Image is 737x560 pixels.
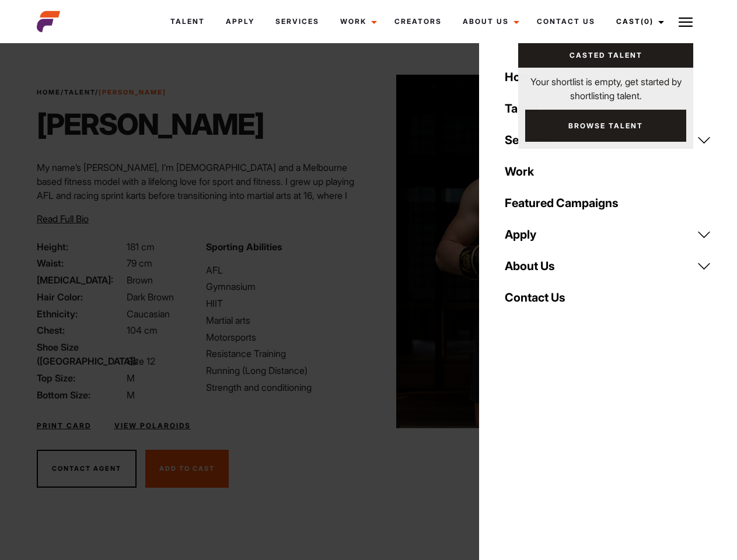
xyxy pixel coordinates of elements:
[127,274,153,286] span: Brown
[37,421,91,431] a: Print Card
[206,363,361,377] li: Running (Long Distance)
[127,241,155,253] span: 181 cm
[606,6,671,37] a: Cast(0)
[127,324,158,336] span: 104 cm
[37,340,124,368] span: Shoe Size ([GEOGRAPHIC_DATA]):
[37,160,362,286] p: My name’s [PERSON_NAME], I’m [DEMOGRAPHIC_DATA] and a Melbourne based fitness model with a lifelo...
[498,187,718,219] a: Featured Campaigns
[99,88,166,96] strong: [PERSON_NAME]
[159,464,215,473] span: Add To Cast
[127,389,135,401] span: M
[498,93,718,124] a: Talent
[37,388,124,402] span: Bottom Size:
[525,110,686,142] a: Browse Talent
[518,68,693,103] p: Your shortlist is empty, get started by shortlisting talent.
[127,257,152,269] span: 79 cm
[452,6,526,37] a: About Us
[37,10,60,33] img: cropped-aefm-brand-fav-22-square.png
[206,330,361,344] li: Motorsports
[384,6,452,37] a: Creators
[127,355,155,367] span: Size 12
[37,371,124,385] span: Top Size:
[37,323,124,337] span: Chest:
[37,87,166,97] span: / /
[206,296,361,310] li: HIIT
[265,6,330,37] a: Services
[37,273,124,287] span: [MEDICAL_DATA]:
[37,88,61,96] a: Home
[127,308,170,320] span: Caucasian
[330,6,384,37] a: Work
[518,43,693,68] a: Casted Talent
[206,346,361,360] li: Resistance Training
[206,263,361,277] li: AFL
[498,219,718,250] a: Apply
[498,61,718,93] a: Home
[127,291,174,303] span: Dark Brown
[498,282,718,313] a: Contact Us
[206,279,361,293] li: Gymnasium
[37,212,89,226] button: Read Full Bio
[206,380,361,394] li: Strength and conditioning
[215,6,265,37] a: Apply
[498,124,718,156] a: Services
[206,241,282,253] strong: Sporting Abilities
[64,88,95,96] a: Talent
[498,156,718,187] a: Work
[641,17,654,26] span: (0)
[498,250,718,282] a: About Us
[160,6,215,37] a: Talent
[526,6,606,37] a: Contact Us
[37,213,89,225] span: Read Full Bio
[37,240,124,254] span: Height:
[114,421,191,431] a: View Polaroids
[37,107,264,142] h1: [PERSON_NAME]
[37,256,124,270] span: Waist:
[127,372,135,384] span: M
[206,313,361,327] li: Martial arts
[679,15,693,29] img: Burger icon
[145,450,229,488] button: Add To Cast
[37,290,124,304] span: Hair Color:
[37,307,124,321] span: Ethnicity:
[37,450,137,488] button: Contact Agent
